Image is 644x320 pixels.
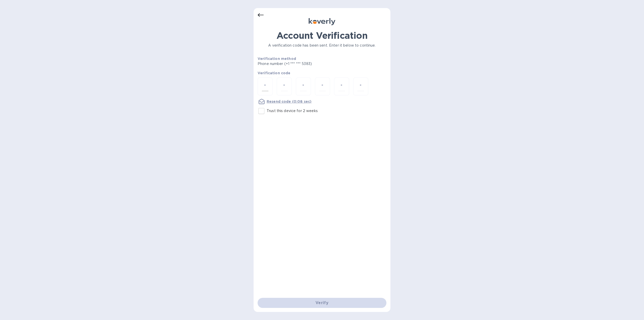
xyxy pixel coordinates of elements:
b: Verification method [258,57,296,61]
p: A verification code has been sent. Enter it below to continue. [258,43,386,48]
u: Resend code (0:08 sec) [267,99,311,103]
p: Phone number (+1 *** *** 5383) [258,61,350,66]
p: Trust this device for 2 weeks [267,108,318,114]
p: Verification code [258,70,386,76]
h1: Account Verification [258,30,386,41]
